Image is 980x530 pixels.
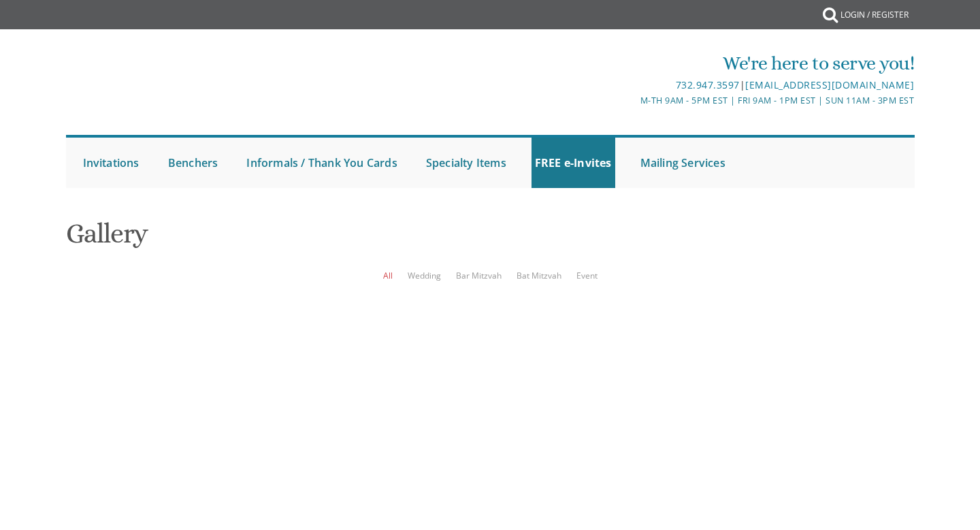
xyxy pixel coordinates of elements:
[383,270,393,281] a: All
[80,138,143,188] a: Invitations
[456,270,502,281] a: Bar Mitzvah
[349,50,914,77] div: We're here to serve you!
[349,77,914,93] div: |
[637,138,729,188] a: Mailing Services
[517,270,561,281] a: Bat Mitzvah
[66,219,915,259] h1: Gallery
[423,138,510,188] a: Specialty Items
[243,138,400,188] a: Informals / Thank You Cards
[745,78,914,91] a: [EMAIL_ADDRESS][DOMAIN_NAME]
[676,78,740,91] a: 732.947.3597
[349,93,914,108] div: M-Th 9am - 5pm EST | Fri 9am - 1pm EST | Sun 11am - 3pm EST
[408,270,441,281] a: Wedding
[532,138,615,188] a: FREE e-Invites
[165,138,222,188] a: Benchers
[576,270,598,281] a: Event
